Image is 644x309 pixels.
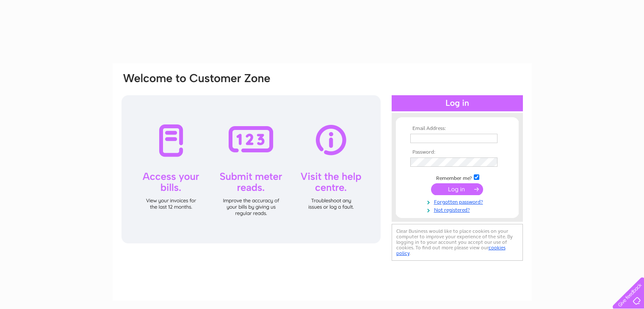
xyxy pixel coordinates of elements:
a: Forgotten password? [410,197,506,205]
a: cookies policy [396,245,506,256]
input: Submit [431,183,483,195]
th: Email Address: [408,126,506,132]
a: Not registered? [410,205,506,213]
div: Clear Business would like to place cookies on your computer to improve your experience of the sit... [392,224,523,261]
td: Remember me? [408,173,506,182]
th: Password: [408,149,506,155]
